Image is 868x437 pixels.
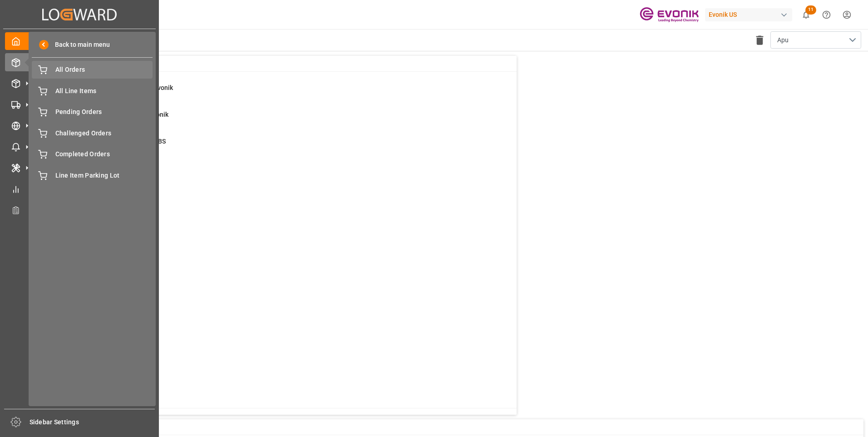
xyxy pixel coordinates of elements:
a: My Reports [5,180,154,198]
a: Line Item Parking Lot [32,166,153,184]
div: Evonik US [705,8,792,21]
span: All Orders [55,65,153,74]
a: 0Error Sales Order Update to EvonikShipment [47,110,505,129]
a: 0Error on Initial Sales Order to EvonikShipment [47,83,505,102]
span: Back to main menu [49,40,110,50]
span: 11 [805,5,816,15]
a: My Cockpit [5,32,154,50]
a: 0Pending Bkg Request sent to ABSShipment [47,137,505,156]
a: Completed Orders [32,145,153,163]
a: 2TU : Pre-Leg Shipment # ErrorTransport Unit [47,190,505,209]
button: open menu [770,31,861,49]
img: Evonik-brand-mark-Deep-Purple-RGB.jpeg_1700498283.jpeg [640,7,699,23]
span: Apu [777,35,789,45]
a: 2Main-Leg Shipment # ErrorShipment [47,164,505,183]
a: All Orders [32,61,153,79]
span: Challenged Orders [55,129,153,138]
span: Line Item Parking Lot [55,171,153,180]
span: Completed Orders [55,149,153,159]
a: Pending Orders [32,103,153,121]
button: show 11 new notifications [796,5,816,25]
button: Help Center [816,5,837,25]
span: Sidebar Settings [30,417,155,427]
span: Pending Orders [55,107,153,117]
button: Evonik US [705,6,796,23]
a: Transport Planner [5,201,154,219]
span: All Line Items [55,86,153,96]
a: All Line Items [32,82,153,99]
a: Challenged Orders [32,124,153,142]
